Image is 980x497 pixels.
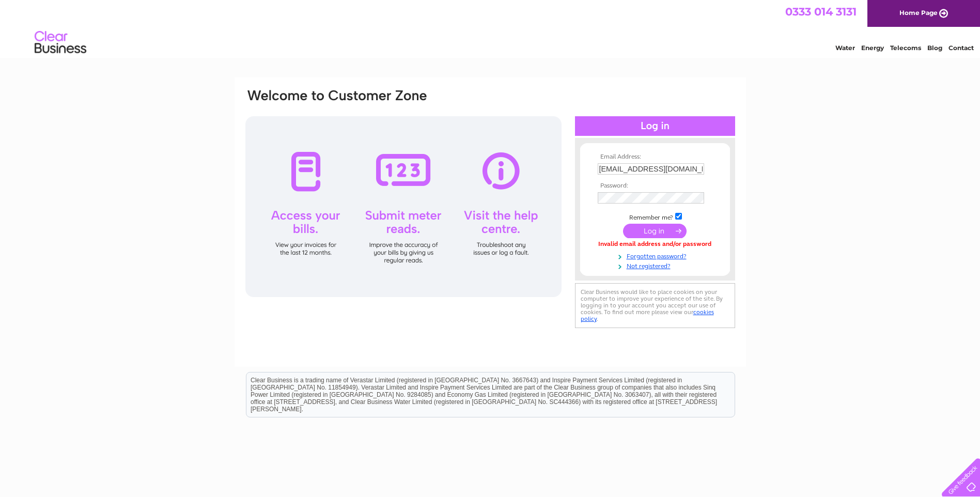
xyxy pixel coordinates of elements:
input: Submit [623,224,687,238]
a: Forgotten password? [598,251,715,260]
a: Not registered? [598,260,715,270]
a: Energy [861,44,884,52]
th: Email Address: [595,153,715,161]
td: Remember me? [595,211,715,222]
a: Blog [927,44,942,52]
a: Telecoms [890,44,921,52]
div: Clear Business would like to place cookies on your computer to improve your experience of the sit... [575,283,735,328]
img: logo.png [34,27,87,58]
a: 0333 014 3131 [785,5,857,18]
div: Clear Business is a trading name of Verastar Limited (registered in [GEOGRAPHIC_DATA] No. 3667643... [246,6,735,50]
a: Water [835,44,855,52]
th: Password: [595,182,715,190]
a: Contact [948,44,974,52]
a: cookies policy [581,308,714,322]
div: Invalid email address and/or password [598,241,712,248]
